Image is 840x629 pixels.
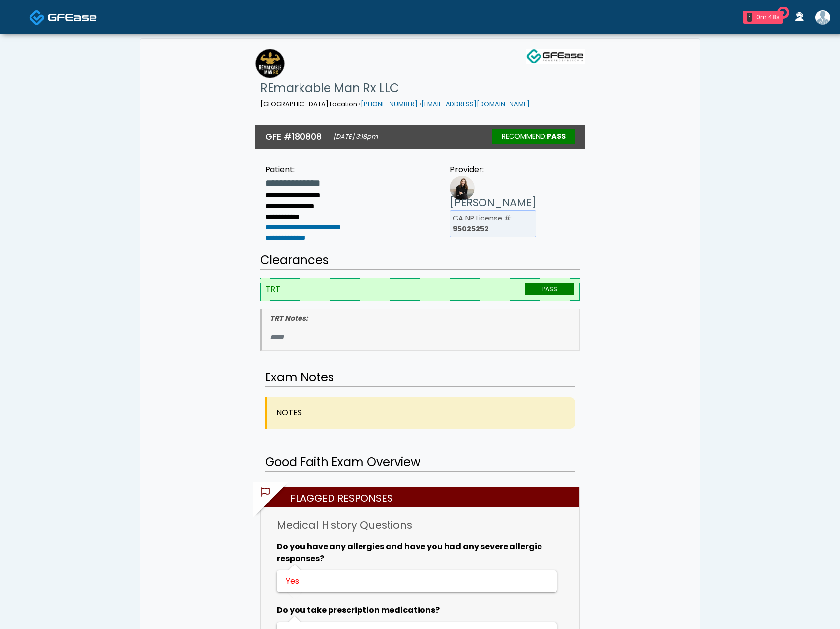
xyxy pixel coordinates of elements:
b: Do you have any allergies and have you had any severe allergic responses? [277,541,542,564]
h2: Clearances [260,252,580,270]
li: TRT [260,278,580,301]
h2: Good Faith Exam Overview [265,453,575,472]
h2: Exam Notes [265,369,575,387]
h3: GFE #180808 [265,130,322,143]
div: 0m 48s [756,13,780,22]
img: Provider image [450,176,475,200]
h2: Flagged Responses [266,487,579,507]
b: 95025252 [453,224,489,234]
img: Docovia [48,12,97,22]
a: 2 0m 48s [737,7,789,28]
img: REmarkable Man Rx LLC [255,49,285,78]
span: • [359,100,361,108]
small: [DATE] 3:18pm [333,132,378,141]
div: Yes [286,575,546,587]
a: [PHONE_NUMBER] [361,100,418,108]
img: GFEase Logo [526,49,585,64]
small: [GEOGRAPHIC_DATA] Location [260,100,530,108]
li: CA NP License #: [450,210,536,237]
b: TRT Notes: [270,314,308,323]
span: PASS [525,283,574,295]
span: • [419,100,421,108]
a: [EMAIL_ADDRESS][DOMAIN_NAME] [421,100,530,108]
h3: Medical History Questions [277,518,563,533]
a: Docovia [29,1,97,33]
div: NOTES [265,397,575,429]
div: Patient: [265,164,341,176]
div: Provider: [450,164,536,176]
b: Do you take prescription medications? [277,604,440,616]
h1: REmarkable Man Rx LLC [260,78,530,98]
h3: [PERSON_NAME] [450,195,536,210]
div: RECOMMEND: [492,129,575,144]
img: Docovia [29,9,45,26]
img: Joey Rodriguez [815,10,830,25]
div: 2 [747,13,752,22]
strong: Pass [547,131,566,141]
